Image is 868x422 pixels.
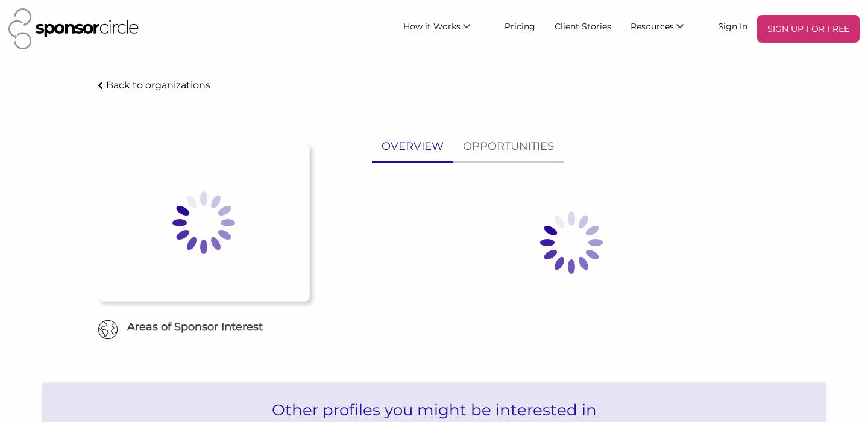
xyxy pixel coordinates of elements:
h6: Areas of Sponsor Interest [89,320,319,335]
p: OPPORTUNITIES [463,138,554,155]
img: Globe Icon [98,320,118,340]
img: Loading spinner [143,163,264,283]
a: Sign In [708,15,757,37]
img: Loading spinner [511,182,632,303]
a: Pricing [495,15,545,37]
span: How it Works [403,21,461,32]
img: Sponsor Circle Logo [8,8,139,49]
a: Client Stories [545,15,621,37]
li: Resources [621,15,708,43]
span: Resources [631,21,674,32]
p: Back to organizations [106,79,210,91]
p: OVERVIEW [382,138,444,155]
p: SIGN UP FOR FREE [762,20,855,38]
li: How it Works [394,15,495,43]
